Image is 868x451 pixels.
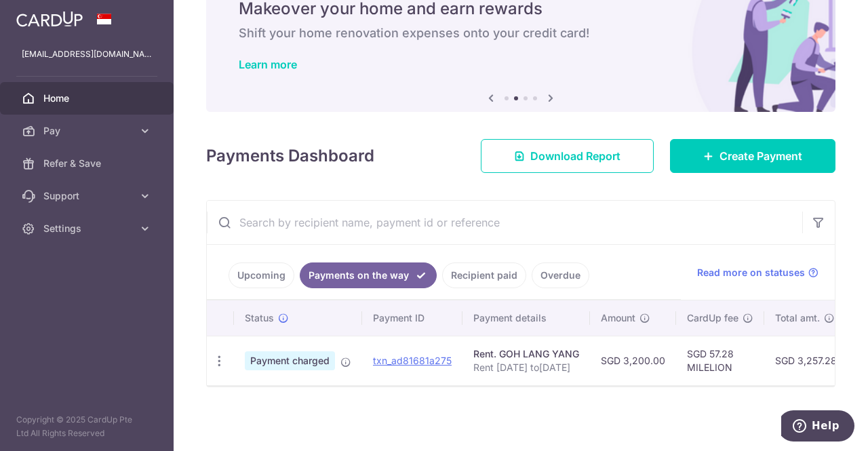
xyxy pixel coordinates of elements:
th: Payment details [462,300,590,336]
div: Rent. GOH LANG YANG [473,347,579,361]
span: Read more on statuses [697,266,805,279]
span: Pay [43,124,133,138]
a: Download Report [481,139,654,173]
span: Refer & Save [43,157,133,170]
span: Total amt. [775,311,820,325]
span: Download Report [530,148,620,164]
p: [EMAIL_ADDRESS][DOMAIN_NAME] [22,47,152,61]
a: Read more on statuses [697,266,818,279]
td: SGD 3,257.28 [764,336,848,385]
a: Recipient paid [442,262,526,288]
iframe: Opens a widget where you can find more information [781,410,854,444]
td: SGD 57.28 MILELION [676,336,764,385]
span: Home [43,92,133,105]
h4: Payments Dashboard [206,144,374,168]
span: CardUp fee [687,311,738,325]
span: Support [43,189,133,203]
img: CardUp [16,11,83,27]
a: Upcoming [229,262,294,288]
span: Amount [601,311,635,325]
input: Search by recipient name, payment id or reference [207,201,802,244]
a: Payments on the way [300,262,437,288]
p: Rent [DATE] to[DATE] [473,361,579,374]
span: Settings [43,222,133,235]
a: txn_ad81681a275 [373,355,452,366]
a: Create Payment [670,139,835,173]
h6: Shift your home renovation expenses onto your credit card! [239,25,803,41]
a: Learn more [239,58,297,71]
td: SGD 3,200.00 [590,336,676,385]
span: Status [245,311,274,325]
th: Payment ID [362,300,462,336]
span: Payment charged [245,351,335,370]
span: Create Payment [719,148,802,164]
a: Overdue [532,262,589,288]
